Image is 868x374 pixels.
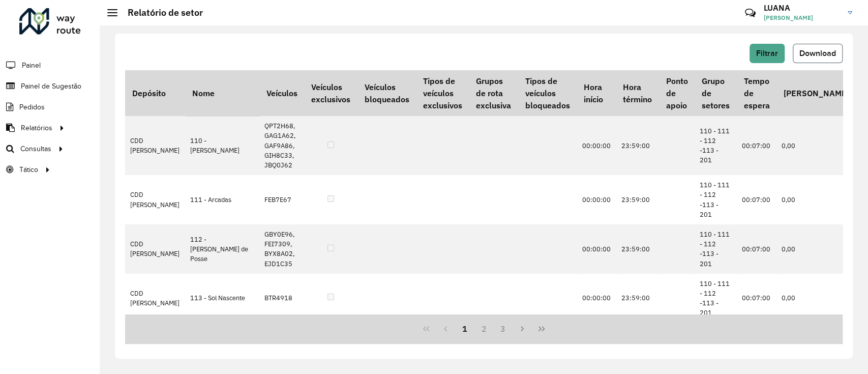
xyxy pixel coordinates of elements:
[616,70,659,116] th: Hora término
[750,44,785,63] button: Filtrar
[259,224,304,274] td: GBY0E96, FEI7309, BYX8A02, EJD1C35
[695,116,736,175] td: 110 - 111 - 112 -113 - 201
[357,70,416,116] th: Veículos bloqueados
[304,70,357,116] th: Veículos exclusivos
[737,116,776,175] td: 00:07:00
[185,116,259,175] td: 110 - [PERSON_NAME]
[259,116,304,175] td: QPT2H68, GAG1A62, GAF9A86, GIH8C33, JBQ0J62
[695,175,736,224] td: 110 - 111 - 112 -113 - 201
[125,116,185,175] td: CDD [PERSON_NAME]
[21,81,81,92] span: Painel de Sugestão
[125,224,185,274] td: CDD [PERSON_NAME]
[737,224,776,274] td: 00:07:00
[474,319,494,338] button: 2
[185,274,259,323] td: 113 - Sol Nascente
[259,70,304,116] th: Veículos
[695,224,736,274] td: 110 - 111 - 112 -113 - 201
[577,274,616,323] td: 00:00:00
[739,2,761,24] a: Contato Rápido
[125,175,185,224] td: CDD [PERSON_NAME]
[469,70,518,116] th: Grupos de rota exclusiva
[117,7,203,18] h2: Relatório de setor
[776,116,856,175] td: 0,00
[259,274,304,323] td: BTR4918
[659,70,695,116] th: Ponto de apoio
[577,175,616,224] td: 00:00:00
[185,224,259,274] td: 112 - [PERSON_NAME] de Posse
[577,224,616,274] td: 00:00:00
[616,274,659,323] td: 23:59:00
[20,143,51,154] span: Consultas
[737,274,776,323] td: 00:07:00
[616,175,659,224] td: 23:59:00
[793,44,843,63] button: Download
[259,175,304,224] td: FEB7E67
[513,319,532,338] button: Next Page
[756,49,778,57] span: Filtrar
[518,70,577,116] th: Tipos de veículos bloqueados
[577,70,616,116] th: Hora início
[185,70,259,116] th: Nome
[764,13,840,22] span: [PERSON_NAME]
[125,70,185,116] th: Depósito
[799,49,836,57] span: Download
[776,175,856,224] td: 0,00
[19,164,38,175] span: Tático
[776,70,856,116] th: [PERSON_NAME]
[493,319,513,338] button: 3
[695,70,736,116] th: Grupo de setores
[19,102,45,112] span: Pedidos
[737,70,776,116] th: Tempo de espera
[455,319,474,338] button: 1
[616,116,659,175] td: 23:59:00
[764,3,840,13] h3: LUANA
[22,60,41,71] span: Painel
[185,175,259,224] td: 111 - Arcadas
[532,319,551,338] button: Last Page
[695,274,736,323] td: 110 - 111 - 112 -113 - 201
[776,224,856,274] td: 0,00
[776,274,856,323] td: 0,00
[577,116,616,175] td: 00:00:00
[125,274,185,323] td: CDD [PERSON_NAME]
[416,70,469,116] th: Tipos de veículos exclusivos
[616,224,659,274] td: 23:59:00
[737,175,776,224] td: 00:07:00
[21,123,52,133] span: Relatórios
